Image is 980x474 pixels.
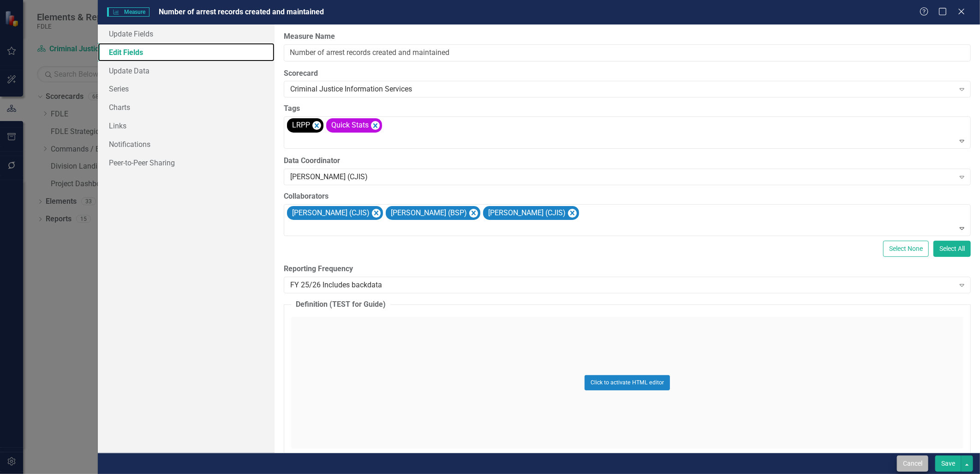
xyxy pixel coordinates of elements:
a: Charts [98,98,274,116]
label: Scorecard [284,68,971,79]
button: Cancel [897,456,928,472]
label: Measure Name [284,31,971,42]
div: Remove [object Object] [312,121,321,130]
button: Select All [933,241,971,257]
a: Peer-to-Peer Sharing [98,153,274,172]
button: Select None [883,241,929,257]
a: Series [98,79,274,98]
button: Save [935,456,961,472]
a: Links [98,116,274,135]
div: FY 25/26 Includes backdata [290,280,955,291]
div: Remove Christopher Kenworthy (CJIS) [372,209,381,218]
input: Measure Name [284,44,971,61]
div: Remove Jennifer Miller (BSP) [469,209,478,218]
label: Data Coordinator [284,156,971,166]
button: Click to activate HTML editor [585,375,670,390]
span: Measure [107,7,149,17]
span: Number of arrest records created and maintained [159,7,324,16]
label: Reporting Frequency [284,264,971,274]
span: LRPP [292,121,310,129]
div: Remove Chuck Murphy (CJIS) [568,209,577,218]
legend: Definition (TEST for Guide) [291,299,390,310]
a: Update Fields [98,24,274,43]
div: [PERSON_NAME] (CJIS) [289,207,371,220]
a: Update Data [98,61,274,80]
div: [PERSON_NAME] (CJIS) [485,207,567,220]
div: [PERSON_NAME] (CJIS) [290,171,955,182]
span: Quick Stats [331,121,369,129]
label: Collaborators [284,191,971,202]
div: [PERSON_NAME] (BSP) [388,207,468,220]
label: Tags [284,103,971,114]
a: Notifications [98,135,274,153]
a: Edit Fields [98,43,274,61]
div: Criminal Justice Information Services [290,84,955,95]
div: Remove [object Object] [371,121,380,130]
